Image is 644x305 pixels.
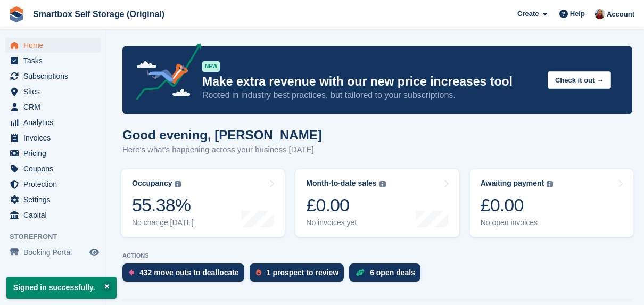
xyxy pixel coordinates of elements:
a: 432 move outs to deallocate [122,263,250,287]
a: Preview store [88,246,101,259]
img: stora-icon-8386f47178a22dfd0bd8f6a31ec36ba5ce8667c1dd55bd0f319d3a0aa187defe.svg [9,6,24,22]
div: No change [DATE] [132,218,194,227]
a: menu [5,38,101,53]
span: Protection [23,177,87,192]
span: Analytics [23,115,87,130]
a: menu [5,69,101,84]
span: Invoices [23,130,87,145]
span: Booking Portal [23,245,87,260]
p: Here's what's happening across your business [DATE] [122,144,322,156]
a: menu [5,130,101,145]
a: Smartbox Self Storage (Original) [29,5,169,23]
img: icon-info-grey-7440780725fd019a000dd9b08b2336e03edf1995a4989e88bcd33f0948082b44.svg [379,181,386,187]
div: NEW [202,61,220,72]
div: Occupancy [132,179,172,188]
div: 6 open deals [370,268,415,277]
img: price-adjustments-announcement-icon-8257ccfd72463d97f412b2fc003d46551f7dbcb40ab6d574587a9cd5c0d94... [127,43,202,104]
img: icon-info-grey-7440780725fd019a000dd9b08b2336e03edf1995a4989e88bcd33f0948082b44.svg [547,181,553,187]
span: Subscriptions [23,69,87,84]
span: Home [23,38,87,53]
span: Capital [23,208,87,222]
img: deal-1b604bf984904fb50ccaf53a9ad4b4a5d6e5aea283cecdc64d6e3604feb123c2.svg [356,269,365,276]
a: Awaiting payment £0.00 No open invoices [470,169,633,237]
img: icon-info-grey-7440780725fd019a000dd9b08b2336e03edf1995a4989e88bcd33f0948082b44.svg [175,181,181,187]
p: Rooted in industry best practices, but tailored to your subscriptions. [202,89,539,101]
a: menu [5,192,101,207]
div: 1 prospect to review [267,268,338,277]
p: Make extra revenue with our new price increases tool [202,74,539,89]
p: ACTIONS [122,252,632,259]
div: 432 move outs to deallocate [139,268,239,277]
div: 55.38% [132,194,194,216]
a: Occupancy 55.38% No change [DATE] [121,169,285,237]
div: No open invoices [481,218,554,227]
div: Awaiting payment [481,179,544,188]
a: menu [5,53,101,68]
span: Help [570,9,585,19]
a: menu [5,245,101,260]
span: CRM [23,100,87,114]
h1: Good evening, [PERSON_NAME] [122,128,322,142]
img: prospect-51fa495bee0391a8d652442698ab0144808aea92771e9ea1ae160a38d050c398.svg [256,269,261,276]
a: menu [5,115,101,130]
a: menu [5,146,101,161]
img: move_outs_to_deallocate_icon-f764333ba52eb49d3ac5e1228854f67142a1ed5810a6f6cc68b1a99e826820c5.svg [129,269,134,276]
a: menu [5,177,101,192]
a: Month-to-date sales £0.00 No invoices yet [295,169,459,237]
span: Settings [23,192,87,207]
a: menu [5,161,101,176]
div: £0.00 [481,194,554,216]
div: No invoices yet [306,218,385,227]
div: Month-to-date sales [306,179,376,188]
span: Sites [23,84,87,99]
a: menu [5,84,101,99]
a: 1 prospect to review [250,263,349,287]
span: Create [517,9,539,19]
span: Tasks [23,53,87,68]
button: Check it out → [548,71,611,89]
a: 6 open deals [349,263,426,287]
a: menu [5,100,101,114]
img: Sam Austin [595,9,605,19]
span: Pricing [23,146,87,161]
p: Signed in successfully. [6,277,117,299]
span: Coupons [23,161,87,176]
span: Account [607,9,634,20]
span: Storefront [10,232,106,242]
div: £0.00 [306,194,385,216]
a: menu [5,208,101,222]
